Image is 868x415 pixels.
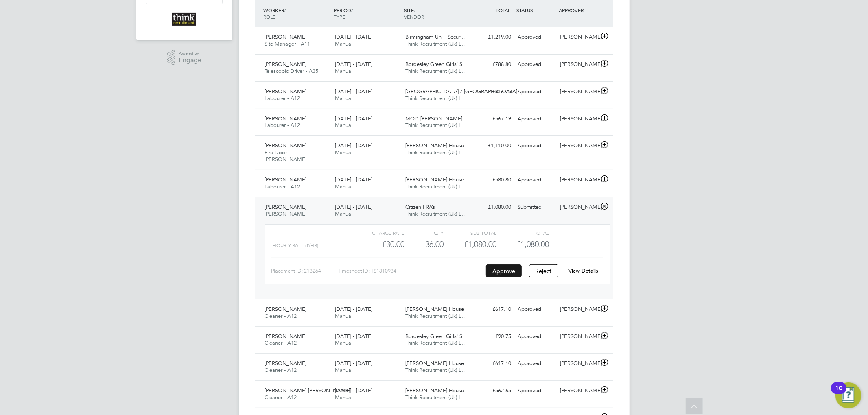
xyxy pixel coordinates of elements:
[265,387,350,394] span: [PERSON_NAME] [PERSON_NAME]
[557,384,599,398] div: [PERSON_NAME]
[265,142,307,149] span: [PERSON_NAME]
[404,238,444,251] div: 36.00
[444,238,496,251] div: £1,080.00
[271,264,338,277] div: Placement ID: 213264
[557,357,599,370] div: [PERSON_NAME]
[335,339,352,346] span: Manual
[557,3,599,17] div: APPROVER
[472,357,515,370] div: £617.10
[515,173,557,187] div: Approved
[351,7,353,13] span: /
[405,95,467,102] span: Think Recruitment (Uk) L…
[335,306,372,312] span: [DATE] - [DATE]
[557,173,599,187] div: [PERSON_NAME]
[472,173,515,187] div: £580.80
[273,242,319,248] span: Hourly Rate (£/HR)
[284,7,286,13] span: /
[515,384,557,398] div: Approved
[515,330,557,343] div: Approved
[515,303,557,316] div: Approved
[265,88,307,95] span: [PERSON_NAME]
[515,201,557,214] div: Submitted
[179,57,201,64] span: Engage
[335,88,372,95] span: [DATE] - [DATE]
[335,61,372,68] span: [DATE] - [DATE]
[404,228,444,238] div: QTY
[405,183,467,190] span: Think Recruitment (Uk) L…
[265,367,297,373] span: Cleaner - A12
[405,203,435,210] span: Citizen FRA’s
[265,210,307,217] span: [PERSON_NAME]
[516,239,549,249] span: £1,080.00
[405,210,467,217] span: Think Recruitment (Uk) L…
[405,176,464,183] span: [PERSON_NAME] House
[335,394,352,401] span: Manual
[404,13,424,20] span: VENDOR
[335,115,372,122] span: [DATE] - [DATE]
[265,183,300,190] span: Labourer - A12
[472,384,515,398] div: £562.65
[335,33,372,40] span: [DATE] - [DATE]
[335,367,352,373] span: Manual
[405,333,468,340] span: Bordesley Green Girls' S…
[264,13,276,20] span: ROLE
[472,330,515,343] div: £90.75
[557,112,599,126] div: [PERSON_NAME]
[335,183,352,190] span: Manual
[335,95,352,102] span: Manual
[335,68,352,74] span: Manual
[352,238,404,251] div: £30.00
[265,394,297,401] span: Cleaner - A12
[265,40,310,47] span: Site Manager - A11
[472,31,515,44] div: £1,219.00
[405,61,468,68] span: Bordesley Green Girls' S…
[352,228,404,238] div: Charge rate
[472,112,515,126] div: £567.19
[335,122,352,129] span: Manual
[402,3,472,24] div: SITE
[568,267,598,274] a: View Details
[472,201,515,214] div: £1,080.00
[444,228,496,238] div: Sub Total
[265,176,307,183] span: [PERSON_NAME]
[265,95,300,102] span: Labourer - A12
[405,40,467,47] span: Think Recruitment (Uk) L…
[557,201,599,214] div: [PERSON_NAME]
[405,339,467,346] span: Think Recruitment (Uk) L…
[265,360,307,367] span: [PERSON_NAME]
[335,203,372,210] span: [DATE] - [DATE]
[335,333,372,340] span: [DATE] - [DATE]
[405,360,464,367] span: [PERSON_NAME] House
[472,85,515,98] div: £816.75
[335,40,352,47] span: Manual
[405,68,467,74] span: Think Recruitment (Uk) L…
[265,203,307,210] span: [PERSON_NAME]
[515,31,557,44] div: Approved
[405,312,467,319] span: Think Recruitment (Uk) L…
[405,149,467,156] span: Think Recruitment (Uk) L…
[265,306,307,312] span: [PERSON_NAME]
[335,142,372,149] span: [DATE] - [DATE]
[835,388,842,399] div: 10
[265,61,307,68] span: [PERSON_NAME]
[515,85,557,98] div: Approved
[338,264,484,277] div: Timesheet ID: TS1810934
[265,33,307,40] span: [PERSON_NAME]
[557,85,599,98] div: [PERSON_NAME]
[405,115,462,122] span: MOD [PERSON_NAME]
[414,7,415,13] span: /
[335,360,372,367] span: [DATE] - [DATE]
[167,50,201,66] a: Powered byEngage
[405,33,467,40] span: Birmingham Uni - Securi…
[496,228,549,238] div: Total
[515,139,557,153] div: Approved
[472,303,515,316] div: £617.10
[405,387,464,394] span: [PERSON_NAME] House
[335,149,352,156] span: Manual
[265,149,307,163] span: Fire Door [PERSON_NAME]
[557,303,599,316] div: [PERSON_NAME]
[335,210,352,217] span: Manual
[335,387,372,394] span: [DATE] - [DATE]
[405,367,467,373] span: Think Recruitment (Uk) L…
[529,264,558,277] button: Reject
